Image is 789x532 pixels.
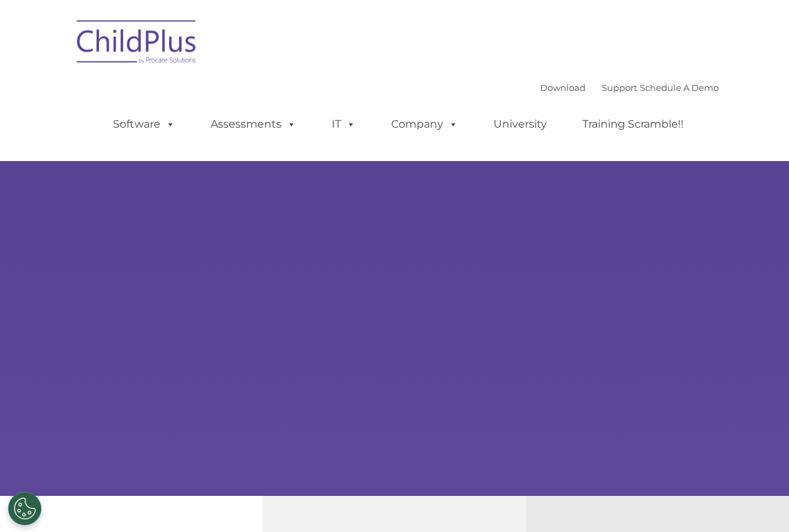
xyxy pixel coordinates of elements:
[540,82,719,93] font: |
[480,111,560,138] a: University
[640,82,719,93] a: Schedule A Demo
[100,111,189,138] a: Software
[197,111,310,138] a: Assessments
[602,82,637,93] a: Support
[318,111,369,138] a: IT
[70,11,204,78] img: ChildPlus by Procare Solutions
[378,111,471,138] a: Company
[540,82,586,93] a: Download
[569,111,697,138] a: Training Scramble!!
[8,492,41,525] button: Cookies Settings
